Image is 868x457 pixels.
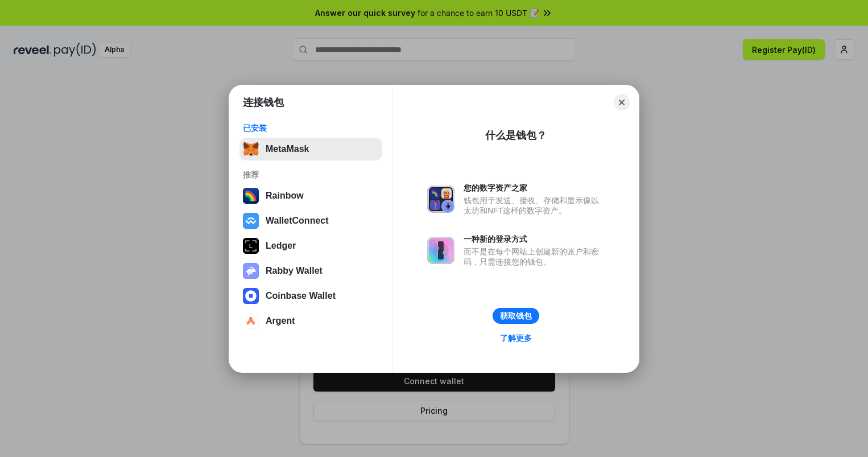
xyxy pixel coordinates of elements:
button: Coinbase Wallet [239,285,382,307]
button: 获取钱包 [493,308,539,324]
div: 什么是钱包？ [485,129,547,142]
img: svg+xml,%3Csvg%20xmlns%3D%22http%3A%2F%2Fwww.w3.org%2F2000%2Fsvg%22%20fill%3D%22none%22%20viewBox... [427,237,454,264]
img: svg+xml,%3Csvg%20xmlns%3D%22http%3A%2F%2Fwww.w3.org%2F2000%2Fsvg%22%20fill%3D%22none%22%20viewBox... [243,263,259,279]
div: Rabby Wallet [266,266,323,276]
div: WalletConnect [266,216,329,226]
div: 已安装 [243,123,379,133]
div: 推荐 [243,170,379,180]
img: svg+xml,%3Csvg%20width%3D%22120%22%20height%3D%22120%22%20viewBox%3D%220%200%20120%20120%22%20fil... [243,188,259,204]
div: 而不是在每个网站上创建新的账户和密码，只需连接您的钱包。 [464,246,605,267]
div: Rainbow [266,191,304,201]
button: Close [614,94,630,110]
img: svg+xml,%3Csvg%20xmlns%3D%22http%3A%2F%2Fwww.w3.org%2F2000%2Fsvg%22%20fill%3D%22none%22%20viewBox... [427,186,454,213]
button: Rainbow [239,184,382,207]
button: Ledger [239,234,382,257]
img: svg+xml,%3Csvg%20width%3D%2228%22%20height%3D%2228%22%20viewBox%3D%220%200%2028%2028%22%20fill%3D... [243,313,259,329]
img: svg+xml,%3Csvg%20xmlns%3D%22http%3A%2F%2Fwww.w3.org%2F2000%2Fsvg%22%20width%3D%2228%22%20height%3... [243,238,259,254]
div: Ledger [266,241,296,251]
img: svg+xml,%3Csvg%20fill%3D%22none%22%20height%3D%2233%22%20viewBox%3D%220%200%2035%2033%22%20width%... [243,141,259,157]
div: 获取钱包 [500,311,532,321]
div: 您的数字资产之家 [464,183,605,193]
button: Rabby Wallet [239,260,382,282]
div: 了解更多 [500,333,532,343]
div: MetaMask [266,144,309,154]
button: MetaMask [239,138,382,160]
div: Argent [266,316,295,326]
h1: 连接钱包 [243,96,284,109]
div: 一种新的登录方式 [464,234,605,244]
a: 了解更多 [493,331,539,345]
img: svg+xml,%3Csvg%20width%3D%2228%22%20height%3D%2228%22%20viewBox%3D%220%200%2028%2028%22%20fill%3D... [243,288,259,304]
img: svg+xml,%3Csvg%20width%3D%2228%22%20height%3D%2228%22%20viewBox%3D%220%200%2028%2028%22%20fill%3D... [243,213,259,229]
div: Coinbase Wallet [266,291,336,301]
div: 钱包用于发送、接收、存储和显示像以太坊和NFT这样的数字资产。 [464,195,605,216]
button: WalletConnect [239,209,382,232]
button: Argent [239,310,382,332]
